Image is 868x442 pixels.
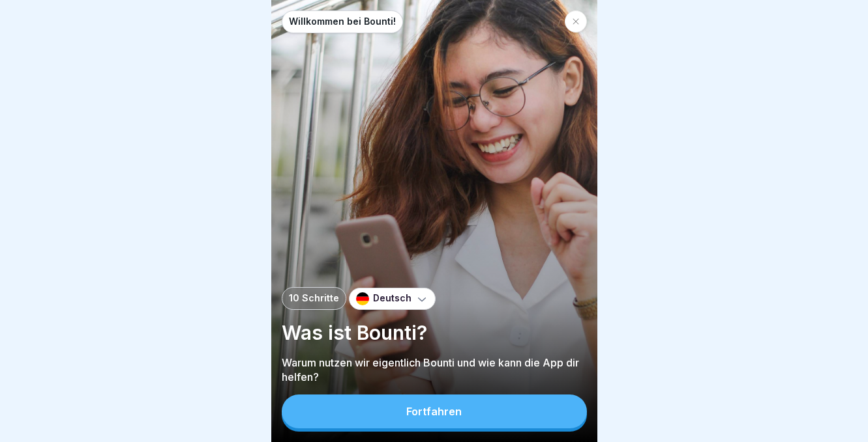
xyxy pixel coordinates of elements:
img: de.svg [356,292,369,305]
p: Warum nutzen wir eigentlich Bounti und wie kann die App dir helfen? [282,355,587,384]
button: Fortfahren [282,394,587,428]
p: Willkommen bei Bounti! [289,16,396,27]
p: 10 Schritte [289,293,339,304]
div: Fortfahren [406,406,462,417]
p: Was ist Bounti? [282,320,587,345]
p: Deutsch [373,293,412,304]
